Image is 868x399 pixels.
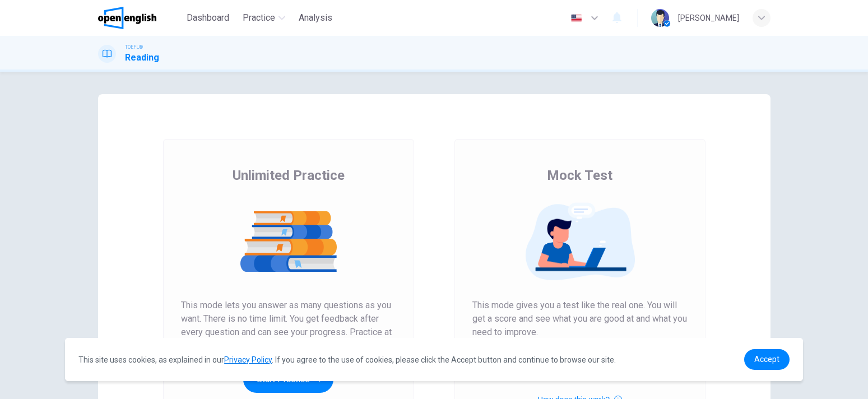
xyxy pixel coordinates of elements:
[125,43,143,51] span: TOEFL®
[65,338,803,381] div: cookieconsent
[744,349,790,370] a: dismiss cookie message
[182,8,234,28] button: Dashboard
[678,11,739,25] div: [PERSON_NAME]
[233,166,345,184] span: Unlimited Practice
[243,11,275,25] span: Practice
[224,355,272,364] a: Privacy Policy
[238,8,290,28] button: Practice
[187,11,229,25] span: Dashboard
[294,8,337,28] button: Analysis
[299,11,332,25] span: Analysis
[651,9,669,27] img: Profile picture
[98,7,183,29] a: OpenEnglish logo
[754,355,779,364] span: Accept
[78,355,616,364] span: This site uses cookies, as explained in our . If you agree to the use of cookies, please click th...
[569,14,583,22] img: en
[547,166,612,184] span: Mock Test
[472,299,688,339] span: This mode gives you a test like the real one. You will get a score and see what you are good at a...
[181,299,396,352] span: This mode lets you answer as many questions as you want. There is no time limit. You get feedback...
[125,51,159,64] h1: Reading
[98,7,157,29] img: OpenEnglish logo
